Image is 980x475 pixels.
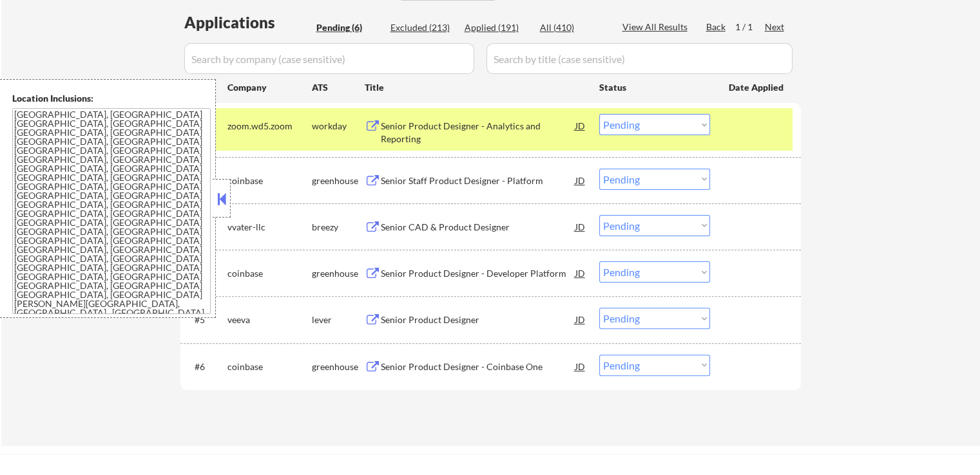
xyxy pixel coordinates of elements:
div: Senior CAD & Product Designer [381,221,575,234]
div: JD [574,215,587,238]
div: Applications [184,15,312,30]
div: lever [312,313,365,326]
div: workday [312,120,365,133]
div: ATS [312,81,365,94]
div: greenhouse [312,360,365,373]
div: coinbase [227,267,312,280]
div: Location Inclusions: [12,92,211,105]
div: zoom.wd5.zoom [227,120,312,133]
div: coinbase [227,174,312,187]
div: 1 / 1 [735,21,765,33]
div: Date Applied [729,81,785,94]
div: JD [574,355,587,378]
input: Search by company (case sensitive) [184,43,474,74]
div: Senior Product Designer [381,313,575,326]
div: JD [574,169,587,192]
div: Status [599,75,710,98]
div: Senior Product Designer - Analytics and Reporting [381,120,575,145]
div: Applied (191) [465,21,529,34]
div: Senior Staff Product Designer - Platform [381,174,575,187]
div: Back [706,21,727,33]
div: Senior Product Designer - Developer Platform [381,267,575,280]
div: JD [574,308,587,331]
div: veeva [227,313,312,326]
div: JD [574,114,587,137]
div: All (410) [540,21,604,34]
div: greenhouse [312,174,365,187]
div: Pending (6) [316,21,381,34]
div: Excluded (213) [390,21,455,34]
div: JD [574,261,587,284]
input: Search by title (case sensitive) [486,43,793,74]
div: #6 [195,360,217,373]
div: breezy [312,221,365,234]
div: Title [365,81,587,94]
div: View All Results [622,21,691,33]
div: greenhouse [312,267,365,280]
div: Next [765,21,785,33]
div: coinbase [227,360,312,373]
div: vvater-llc [227,221,312,234]
div: #5 [195,313,217,326]
div: Senior Product Designer - Coinbase One [381,360,575,373]
div: Company [227,81,312,94]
